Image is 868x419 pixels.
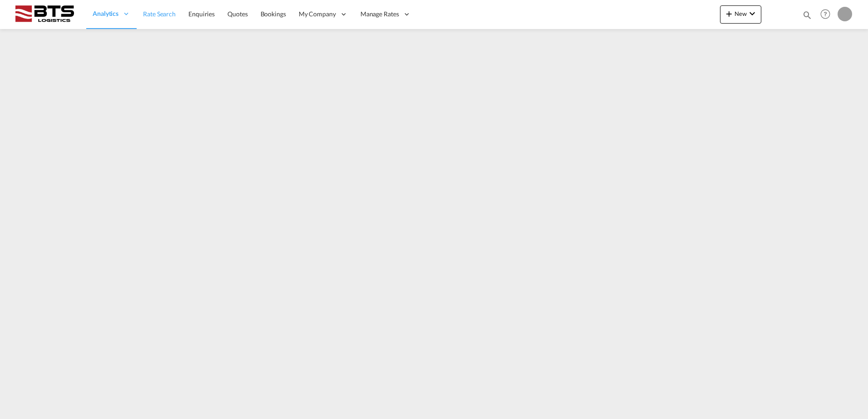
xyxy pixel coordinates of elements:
[747,8,758,19] md-icon: icon-chevron-down
[299,10,336,19] span: My Company
[360,10,399,19] span: Manage Rates
[188,10,215,18] span: Enquiries
[261,10,286,18] span: Bookings
[818,6,833,22] span: Help
[802,10,812,24] div: icon-magnify
[724,8,735,19] md-icon: icon-plus 400-fg
[14,4,75,24] img: cdcc71d0be7811ed9adfbf939d2aa0e8.png
[93,9,118,18] span: Analytics
[720,5,761,24] button: icon-plus 400-fgNewicon-chevron-down
[724,10,758,17] span: New
[818,6,838,23] div: Help
[227,10,247,18] span: Quotes
[143,10,176,18] span: Rate Search
[802,10,812,20] md-icon: icon-magnify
